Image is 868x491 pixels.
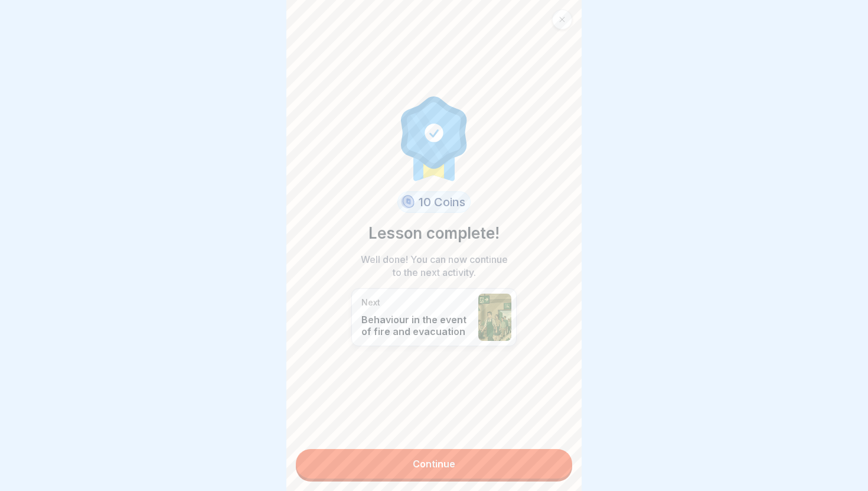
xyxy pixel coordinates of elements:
p: Lesson complete! [368,222,500,245]
p: Next [361,297,472,308]
img: coin.svg [399,193,416,211]
p: Behaviour in the event of fire and evacuation [361,314,472,337]
p: Well done! You can now continue to the next activity. [357,253,511,279]
img: completion.svg [394,93,474,182]
a: Continue [296,449,572,479]
div: 10 Coins [397,191,471,213]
